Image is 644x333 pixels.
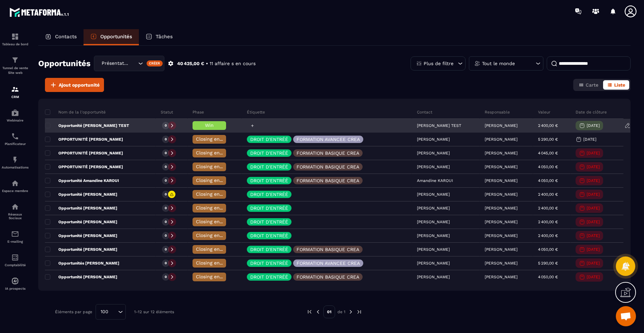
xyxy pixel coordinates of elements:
p: DROIT D'ENTRÉÉ [250,247,288,252]
span: Carte [586,82,598,88]
p: 0 [165,192,167,197]
p: 2 400,00 € [538,233,558,238]
span: Liste [614,82,625,88]
p: Tunnel de vente Site web [2,66,29,75]
div: Ouvrir le chat [616,306,636,326]
div: Search for option [96,304,126,320]
a: formationformationTableau de bord [2,28,29,51]
a: automationsautomationsAutomatisations [2,151,29,174]
a: formationformationCRM [2,80,29,104]
p: DROIT D'ENTRÉÉ [250,137,288,142]
p: 0 [165,151,167,155]
span: Closing en cours [196,205,234,210]
p: 2 400,00 € [538,123,558,128]
a: Tâches [139,29,179,45]
div: Search for option [94,56,164,71]
p: 0 [165,206,167,210]
p: Réseaux Sociaux [2,212,29,220]
p: Opportunité [PERSON_NAME] [45,247,117,252]
p: 0 [165,220,167,224]
img: automations [11,179,19,187]
a: Contacts [38,29,84,45]
p: de 1 [337,309,345,315]
p: OPPORTUNITÉ [PERSON_NAME] [45,164,123,170]
img: logo [9,6,70,18]
p: 40 425,00 € [177,60,204,67]
button: Ajout opportunité [45,78,104,92]
p: 4 050,00 € [538,275,558,279]
p: 4 050,00 € [538,178,558,183]
a: automationsautomationsEspace membre [2,174,29,198]
p: Opportunité [PERSON_NAME] [45,192,117,197]
a: Opportunités [84,29,139,45]
p: 0 [165,233,167,238]
span: Closing en cours [196,274,234,279]
p: FORMATION BASIQUE CREA [297,178,359,183]
img: accountant [11,253,19,261]
p: Statut [161,109,173,115]
img: next [356,309,362,315]
p: Plus de filtre [424,61,453,66]
p: DROIT D'ENTRÉÉ [250,233,288,238]
p: Contact [417,109,432,115]
span: 100 [98,308,111,316]
a: emailemailE-mailing [2,225,29,248]
p: 2 400,00 € [538,192,558,197]
span: Win [205,123,214,128]
p: [DATE] [587,123,600,128]
a: schedulerschedulerPlanificateur [2,127,29,151]
p: 5 290,00 € [538,261,558,266]
button: Carte [575,80,602,90]
p: Opportunité [PERSON_NAME] [45,219,117,225]
input: Search for option [130,60,137,67]
p: Phase [193,109,204,115]
p: 0 [165,137,167,142]
p: 2 400,00 € [538,206,558,210]
p: [PERSON_NAME] [485,275,518,279]
p: [PERSON_NAME] [485,192,518,197]
p: [DATE] [587,233,600,238]
button: Liste [603,80,629,90]
p: [PERSON_NAME] [485,164,518,169]
p: Contacts [55,34,77,40]
p: FORMATION BASIQUE CREA [297,151,359,155]
p: Planificateur [2,142,29,146]
p: Automatisations [2,165,29,169]
p: Comptabilité [2,263,29,267]
span: Closing en cours [196,219,234,224]
span: Closing en cours [196,150,234,155]
span: Ajout opportunité [59,82,100,88]
p: FORMATION AVANCEE CREA [297,137,360,142]
p: [DATE] [587,247,600,252]
p: Tout le monde [482,61,515,66]
p: 4 050,00 € [538,164,558,169]
p: 1-12 sur 12 éléments [134,310,174,314]
p: [DATE] [587,151,600,155]
p: Responsable [485,109,510,115]
img: prev [307,309,313,315]
p: Espace membre [2,189,29,193]
p: Date de clôture [576,109,607,115]
p: E-mailing [2,240,29,243]
p: Opportunité Amandine KAROUI [45,178,119,183]
img: automations [11,156,19,164]
img: scheduler [11,132,19,140]
p: Webinaire [2,118,29,122]
span: Closing en cours [196,178,234,183]
p: [PERSON_NAME] [485,123,518,128]
p: Opportunités [100,34,132,40]
span: Closing en cours [196,233,234,238]
span: Closing en cours [196,136,234,142]
p: Opportunité [PERSON_NAME] [45,274,117,280]
p: Opportunités [PERSON_NAME] [45,260,119,266]
span: Closing en cours [196,164,234,169]
p: DROIT D'ENTRÉÉ [250,220,288,224]
span: Présentation Réseau [100,60,130,67]
p: DROIT D'ENTRÉÉ [250,275,288,279]
p: Opportunité [PERSON_NAME] TEST [45,123,129,128]
p: 2 400,00 € [538,220,558,224]
a: accountantaccountantComptabilité [2,248,29,272]
p: DROIT D'ENTRÉÉ [250,178,288,183]
p: [DATE] [587,275,600,279]
p: 01 [323,305,335,318]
